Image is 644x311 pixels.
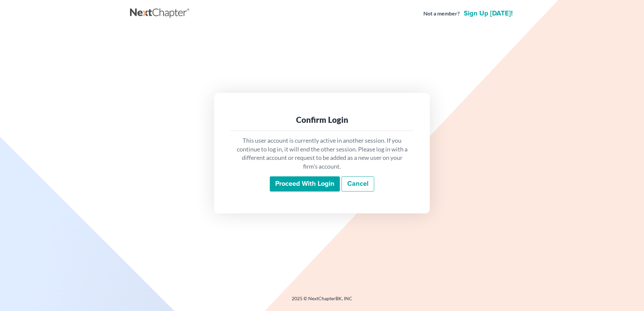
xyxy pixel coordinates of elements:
[236,136,408,171] p: This user account is currently active in another session. If you continue to log in, it will end ...
[130,295,514,307] div: 2025 © NextChapterBK, INC
[423,10,460,18] strong: Not a member?
[270,176,340,192] input: Proceed with login
[462,10,514,17] a: Sign up [DATE]!
[236,114,408,125] div: Confirm Login
[342,176,374,192] a: Cancel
